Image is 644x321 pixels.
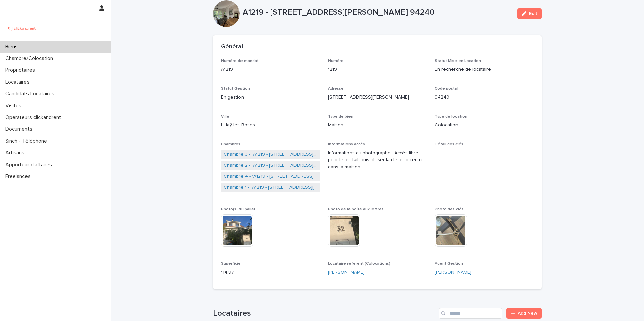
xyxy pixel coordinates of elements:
[3,55,58,62] p: Chambre/Colocation
[221,66,320,73] p: A1219
[328,94,427,101] p: [STREET_ADDRESS][PERSON_NAME]
[5,22,38,35] img: UCB0brd3T0yccxBKYDjQ
[328,262,390,266] span: Locataire référent (Colocations)
[328,150,427,171] p: Informations du photographe : Accès libre pour le portail, puis utiliser la clé pour rentrer dans...
[435,207,464,211] span: Photo des clés
[221,142,240,146] span: Chambres
[506,308,542,319] a: Add New
[221,59,259,63] span: Numéro de mandat
[328,66,427,73] p: 1219
[3,91,60,97] p: Candidats Locataires
[439,308,502,319] input: Search
[328,115,353,119] span: Type de bien
[3,44,23,50] p: Biens
[243,8,512,17] p: A1219 - [STREET_ADDRESS][PERSON_NAME] 94240
[518,311,537,316] span: Add New
[3,114,66,121] p: Operateurs clickandrent
[328,269,365,276] a: [PERSON_NAME]
[435,269,471,276] a: [PERSON_NAME]
[221,87,250,91] span: Statut Gestion
[3,138,52,144] p: Sinch - Téléphone
[435,115,467,119] span: Type de location
[224,151,317,158] a: Chambre 3 - "A1219 - [STREET_ADDRESS][PERSON_NAME] 94240"
[221,94,320,101] p: En gestion
[224,184,317,191] a: Chambre 1 - "A1219 - [STREET_ADDRESS][PERSON_NAME] 94240"
[221,115,229,119] span: Ville
[529,11,537,16] span: Edit
[328,122,427,129] p: Maison
[435,87,458,91] span: Code postal
[221,43,243,51] h2: Général
[213,309,436,318] h1: Locataires
[3,162,57,168] p: Apporteur d'affaires
[224,162,317,169] a: Chambre 2 - "A1219 - [STREET_ADDRESS][PERSON_NAME] 94240"
[3,103,27,109] p: Visites
[435,94,534,101] p: 94240
[435,59,481,63] span: Statut Mise en Location
[221,122,320,129] p: L'Haÿ-les-Roses
[3,79,35,85] p: Locataires
[3,173,36,180] p: Freelances
[328,207,384,211] span: Photo de la boîte aux lettres
[328,87,344,91] span: Adresse
[221,269,320,276] p: 114.97
[435,262,463,266] span: Agent Gestion
[435,122,534,129] p: Colocation
[517,8,542,19] button: Edit
[224,173,317,180] a: Chambre 4 - "A1219 - [STREET_ADDRESS][PERSON_NAME] 94240"
[328,59,344,63] span: Numéro
[221,262,241,266] span: Superficie
[221,207,255,211] span: Photo(s) du palier
[435,150,534,157] p: -
[3,150,30,156] p: Artisans
[3,126,38,132] p: Documents
[3,67,40,73] p: Propriétaires
[435,66,534,73] p: En recherche de locataire
[435,142,463,146] span: Détail des clés
[328,142,365,146] span: Informations accès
